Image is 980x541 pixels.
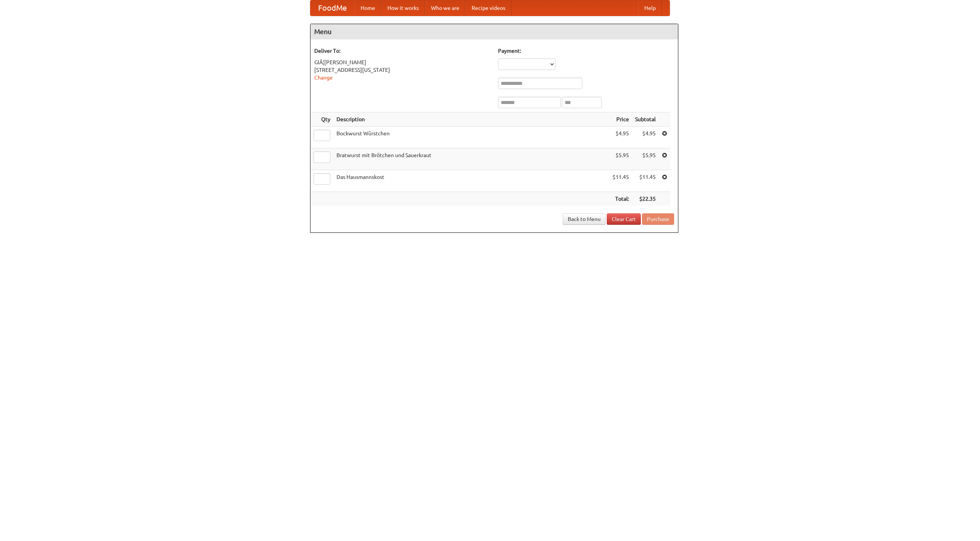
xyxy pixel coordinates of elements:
[632,112,659,127] th: Subtotal
[609,192,632,206] th: Total:
[354,0,381,16] a: Home
[642,213,674,225] button: Purchase
[310,0,354,16] a: FoodMe
[381,0,425,16] a: How it works
[465,0,511,16] a: Recipe videos
[632,148,659,170] td: $5.95
[609,170,632,192] td: $11.45
[632,170,659,192] td: $11.45
[609,127,632,148] td: $4.95
[314,58,490,66] div: GlÃ¦[PERSON_NAME]
[314,66,490,74] div: [STREET_ADDRESS][US_STATE]
[607,213,641,225] a: Clear Cart
[425,0,465,16] a: Who we are
[333,112,609,127] th: Description
[563,213,606,225] a: Back to Menu
[310,112,333,127] th: Qty
[498,47,674,55] h5: Payment:
[333,170,609,192] td: Das Hausmannskost
[609,112,632,127] th: Price
[632,127,659,148] td: $4.95
[314,75,333,81] a: Change
[609,148,632,170] td: $5.95
[333,127,609,148] td: Bockwurst Würstchen
[310,24,678,39] h4: Menu
[333,148,609,170] td: Bratwurst mit Brötchen und Sauerkraut
[638,0,662,16] a: Help
[632,192,659,206] th: $22.35
[314,47,490,55] h5: Deliver To:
